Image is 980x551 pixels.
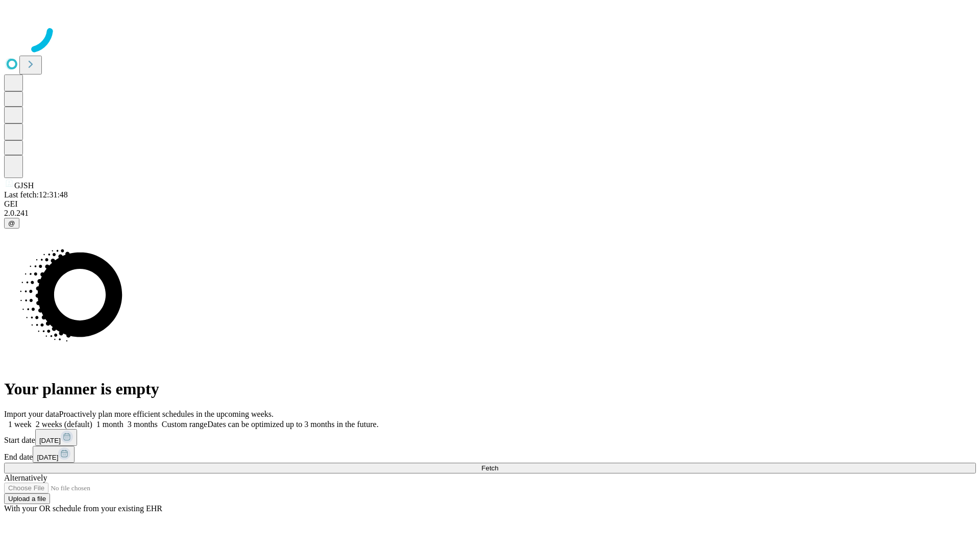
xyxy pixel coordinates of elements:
[4,199,976,209] div: GEI
[33,446,75,463] button: [DATE]
[35,429,77,446] button: [DATE]
[4,190,68,199] span: Last fetch: 12:31:48
[8,420,32,429] span: 1 week
[4,380,976,398] h1: Your planner is empty
[4,446,976,463] div: End date
[14,181,34,190] span: GJSH
[4,473,47,482] span: Alternatively
[128,420,158,429] span: 3 months
[4,209,976,218] div: 2.0.241
[39,437,61,444] span: [DATE]
[4,429,976,446] div: Start date
[37,454,58,461] span: [DATE]
[4,493,50,504] button: Upload a file
[162,420,207,429] span: Custom range
[59,410,274,418] span: Proactively plan more efficient schedules in the upcoming weeks.
[8,219,15,227] span: @
[4,504,162,513] span: With your OR schedule from your existing EHR
[207,420,378,429] span: Dates can be optimized up to 3 months in the future.
[4,218,19,229] button: @
[481,464,498,472] span: Fetch
[96,420,124,429] span: 1 month
[36,420,92,429] span: 2 weeks (default)
[4,410,59,418] span: Import your data
[4,463,976,473] button: Fetch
